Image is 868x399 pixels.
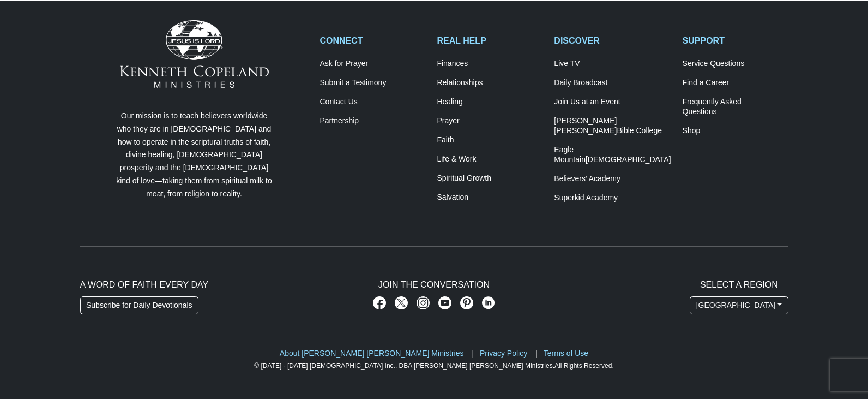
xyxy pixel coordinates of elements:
a: Ask for Prayer [320,59,426,69]
a: © [DATE] - [DATE] [254,362,308,370]
a: Prayer [437,116,542,126]
h2: DISCOVER [554,35,671,46]
a: Relationships [437,78,542,88]
p: All Rights Reserved. [80,360,788,371]
a: Superkid Academy [554,193,671,203]
span: Bible College [617,126,662,135]
a: Live TV [554,59,671,69]
span: [DEMOGRAPHIC_DATA] [586,155,671,164]
img: Kenneth Copeland Ministries [120,20,269,88]
a: Life & Work [437,154,542,164]
a: Partnership [320,116,426,126]
h2: Join The Conversation [320,279,548,290]
a: Healing [437,97,542,107]
a: Frequently AskedQuestions [683,97,788,117]
h2: Select A Region [690,279,788,290]
a: [DEMOGRAPHIC_DATA] Inc., [310,362,397,370]
a: Salvation [437,193,542,203]
h2: REAL HELP [437,35,542,46]
button: [GEOGRAPHIC_DATA] [690,296,788,315]
a: Terms of Use [544,349,588,358]
a: Find a Career [683,78,788,88]
a: Believers’ Academy [554,174,671,184]
a: About [PERSON_NAME] [PERSON_NAME] Ministries [280,349,464,358]
a: DBA [PERSON_NAME] [PERSON_NAME] Ministries. [399,362,554,370]
a: Contact Us [320,97,426,107]
a: Eagle Mountain[DEMOGRAPHIC_DATA] [554,145,671,165]
a: Subscribe for Daily Devotionals [80,296,199,315]
h2: SUPPORT [683,35,788,46]
h2: CONNECT [320,35,426,46]
a: Submit a Testimony [320,78,426,88]
p: Our mission is to teach believers worldwide who they are in [DEMOGRAPHIC_DATA] and how to operate... [114,110,275,201]
a: Finances [437,59,542,69]
a: Privacy Policy [480,349,527,358]
a: Daily Broadcast [554,78,671,88]
a: Spiritual Growth [437,174,542,183]
a: Service Questions [683,59,788,69]
a: Join Us at an Event [554,97,671,107]
a: Shop [683,126,788,136]
a: Faith [437,135,542,145]
span: A Word of Faith Every Day [80,280,209,289]
a: [PERSON_NAME] [PERSON_NAME]Bible College [554,116,671,136]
